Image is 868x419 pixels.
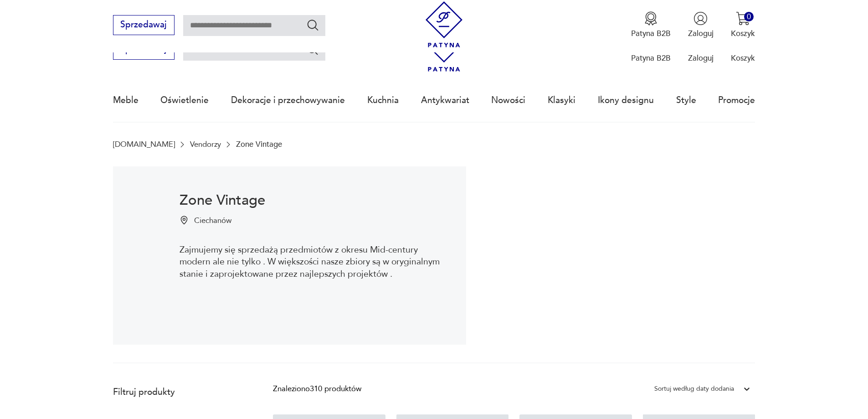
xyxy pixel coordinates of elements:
[160,79,209,121] a: Oświetlenie
[113,386,247,398] p: Filtruj produkty
[598,79,654,121] a: Ikony designu
[736,11,750,26] img: Ikona koszyka
[744,12,754,21] div: 0
[113,22,175,29] a: Sprzedawaj
[236,140,282,149] p: Zone Vintage
[273,383,361,395] div: Znaleziono 310 produktów
[731,11,755,39] button: 0Koszyk
[676,79,696,121] a: Style
[180,216,189,225] img: Ikonka pinezki mapy
[644,11,658,26] img: Ikona medalu
[688,28,714,39] p: Zaloguj
[466,166,755,345] img: Zone Vintage
[113,140,175,149] a: [DOMAIN_NAME]
[421,1,467,47] img: Patyna - sklep z meblami i dekoracjami vintage
[693,11,708,26] img: Ikonka użytkownika
[688,53,714,63] p: Zaloguj
[631,28,671,39] p: Patyna B2B
[688,11,714,39] button: Zaloguj
[306,43,319,56] button: Szukaj
[718,79,755,121] a: Promocje
[731,28,755,39] p: Koszyk
[731,53,755,63] p: Koszyk
[190,140,221,149] a: Vendorzy
[130,194,166,230] img: Zone Vintage
[113,47,175,54] a: Sprzedawaj
[194,216,231,226] p: Ciechanów
[631,53,671,63] p: Patyna B2B
[491,79,525,121] a: Nowości
[367,79,399,121] a: Kuchnia
[113,15,175,35] button: Sprzedawaj
[631,11,671,39] a: Ikona medaluPatyna B2B
[631,11,671,39] button: Patyna B2B
[654,383,734,395] div: Sortuj według daty dodania
[113,79,139,121] a: Meble
[231,79,345,121] a: Dekoracje i przechowywanie
[421,79,469,121] a: Antykwariat
[180,194,449,207] h1: Zone Vintage
[306,18,319,31] button: Szukaj
[548,79,575,121] a: Klasyki
[180,244,449,280] p: Zajmujemy się sprzedażą przedmiotów z okresu Mid-century modern ale nie tylko . W większości nasz...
